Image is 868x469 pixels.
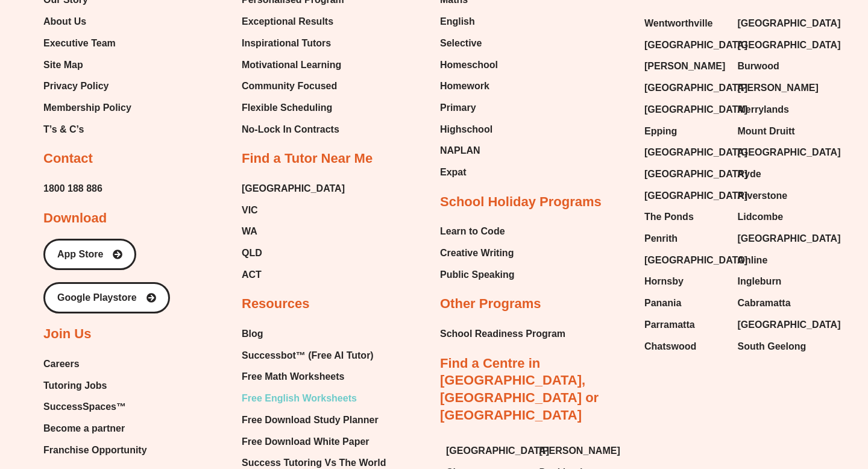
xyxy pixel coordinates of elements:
a: Mount Druitt [738,122,819,140]
span: [GEOGRAPHIC_DATA] [644,187,747,205]
span: About Us [43,13,86,31]
a: [GEOGRAPHIC_DATA] [242,180,345,198]
a: 1800 188 886 [43,180,102,198]
span: Free Math Worksheets [242,368,344,386]
a: Public Speaking [440,266,515,284]
span: Chatswood [644,338,696,356]
a: Careers [43,355,147,373]
a: [PERSON_NAME] [644,57,726,75]
a: Become a partner [43,420,147,438]
span: Mount Druitt [738,122,795,140]
span: App Store [57,250,103,259]
a: ACT [242,266,345,284]
span: [PERSON_NAME] [539,442,620,460]
span: ACT [242,266,262,284]
span: [GEOGRAPHIC_DATA] [644,143,747,162]
span: Online [738,251,768,269]
h2: Resources [242,295,310,313]
a: Free Download Study Planner [242,411,386,429]
a: Primary [440,99,498,117]
span: Careers [43,355,80,373]
span: School Readiness Program [440,325,565,343]
a: Chatswood [644,338,726,356]
span: Free English Worksheets [242,389,357,408]
a: Parramatta [644,316,726,334]
a: Cabramatta [738,294,819,312]
a: Online [738,251,819,269]
a: Motivational Learning [242,56,344,74]
span: Ryde [738,165,761,183]
h2: Contact [43,150,93,168]
a: Panania [644,294,726,312]
span: T’s & C’s [43,121,84,139]
span: NAPLAN [440,142,480,160]
span: [GEOGRAPHIC_DATA] [738,230,841,248]
a: Hornsby [644,272,726,291]
span: [GEOGRAPHIC_DATA] [644,165,747,183]
a: SuccessSpaces™ [43,398,147,416]
span: VIC [242,201,258,219]
a: [PERSON_NAME] [738,79,819,97]
a: Google Playstore [43,282,170,313]
a: WA [242,222,345,241]
span: Primary [440,99,476,117]
a: [GEOGRAPHIC_DATA] [644,187,726,205]
span: [GEOGRAPHIC_DATA] [738,143,841,162]
a: Highschool [440,121,498,139]
a: Franchise Opportunity [43,441,147,459]
a: No-Lock In Contracts [242,121,344,139]
a: Successbot™ (Free AI Tutor) [242,347,386,365]
a: Lidcombe [738,208,819,226]
span: Free Download Study Planner [242,411,379,429]
a: Free English Worksheets [242,389,386,408]
iframe: Chat Widget [661,333,868,469]
span: Motivational Learning [242,56,341,74]
span: Highschool [440,121,492,139]
span: Merrylands [738,101,789,119]
a: Epping [644,122,726,140]
a: Community Focused [242,77,344,95]
a: [GEOGRAPHIC_DATA] [738,14,819,33]
span: Cabramatta [738,294,791,312]
a: Learn to Code [440,222,515,241]
h2: Download [43,210,107,227]
span: Expat [440,163,467,181]
a: Blog [242,325,386,343]
span: Exceptional Results [242,13,333,31]
a: [GEOGRAPHIC_DATA] [644,36,726,54]
span: Community Focused [242,77,337,95]
span: Privacy Policy [43,77,109,95]
span: [GEOGRAPHIC_DATA] [738,316,841,334]
span: [GEOGRAPHIC_DATA] [446,442,549,460]
a: [GEOGRAPHIC_DATA] [644,101,726,119]
span: No-Lock In Contracts [242,121,339,139]
span: Burwood [738,57,779,75]
span: Homeschool [440,56,498,74]
a: Burwood [738,57,819,75]
a: About Us [43,13,131,31]
span: The Ponds [644,208,694,226]
a: Privacy Policy [43,77,131,95]
a: Expat [440,163,498,181]
a: [GEOGRAPHIC_DATA] [644,143,726,162]
a: The Ponds [644,208,726,226]
a: [GEOGRAPHIC_DATA] [738,143,819,162]
a: Ingleburn [738,272,819,291]
span: Inspirational Tutors [242,34,331,52]
a: Tutoring Jobs [43,377,147,395]
a: [GEOGRAPHIC_DATA] [644,79,726,97]
span: [GEOGRAPHIC_DATA] [644,101,747,119]
span: Executive Team [43,34,116,52]
h2: Find a Tutor Near Me [242,150,373,168]
a: Membership Policy [43,99,131,117]
span: [GEOGRAPHIC_DATA] [644,251,747,269]
span: [GEOGRAPHIC_DATA] [644,79,747,97]
span: [GEOGRAPHIC_DATA] [644,36,747,54]
span: Penrith [644,230,678,248]
a: Executive Team [43,34,131,52]
span: Riverstone [738,187,788,205]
